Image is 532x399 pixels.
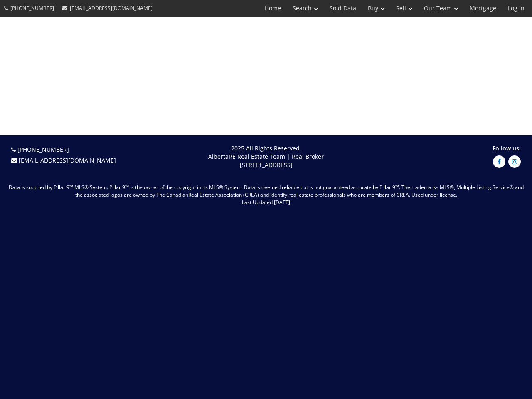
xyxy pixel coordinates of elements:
p: 2025 All Rights Reserved. AlbertaRE Real Estate Team | Real Broker [140,144,392,169]
iframe: [PERSON_NAME] and the AlbertaRE Calgary Real Estate Team at Real Broker best Realtors in [GEOGRAP... [141,212,391,399]
span: [PHONE_NUMBER] [10,5,54,12]
span: [STREET_ADDRESS] [240,161,293,169]
span: [DATE] [274,199,290,206]
span: [EMAIL_ADDRESS][DOMAIN_NAME] [70,5,153,12]
span: Data is supplied by Pillar 9™ MLS® System. Pillar 9™ is the owner of the copyright in its MLS® Sy... [9,184,524,198]
p: Last Updated: [8,199,524,206]
a: [EMAIL_ADDRESS][DOMAIN_NAME] [58,0,157,16]
span: Real Estate Association (CREA) and identify real estate professionals who are members of CREA. Us... [188,191,457,198]
a: [PHONE_NUMBER] [17,145,69,153]
a: [EMAIL_ADDRESS][DOMAIN_NAME] [19,156,116,164]
span: Follow us: [493,144,521,152]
